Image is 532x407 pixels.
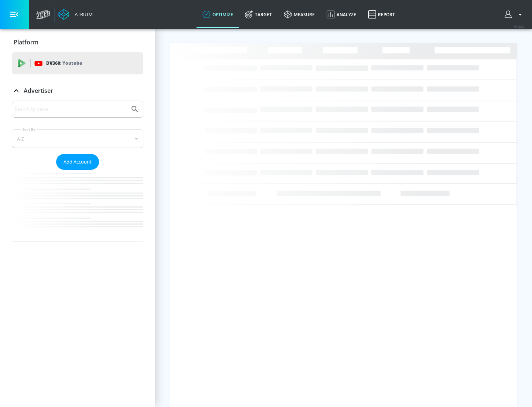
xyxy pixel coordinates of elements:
[62,59,82,67] p: Youtube
[321,1,362,28] a: Analyze
[12,101,143,242] div: Advertiser
[58,9,93,20] a: Atrium
[239,1,278,28] a: Target
[12,129,143,148] div: A-Z
[56,154,99,170] button: Add Account
[21,127,37,132] label: Sort By
[64,158,92,166] span: Add Account
[362,1,401,28] a: Report
[197,1,239,28] a: optimize
[24,87,53,95] p: Advertiser
[46,59,82,67] p: DV360:
[12,32,143,53] div: Platform
[514,24,525,28] span: v 4.22.2
[72,11,93,18] div: Atrium
[12,52,143,74] div: DV360: Youtube
[12,80,143,101] div: Advertiser
[12,170,143,242] nav: list of Advertiser
[15,104,127,114] input: Search by name
[14,38,38,46] p: Platform
[278,1,321,28] a: measure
